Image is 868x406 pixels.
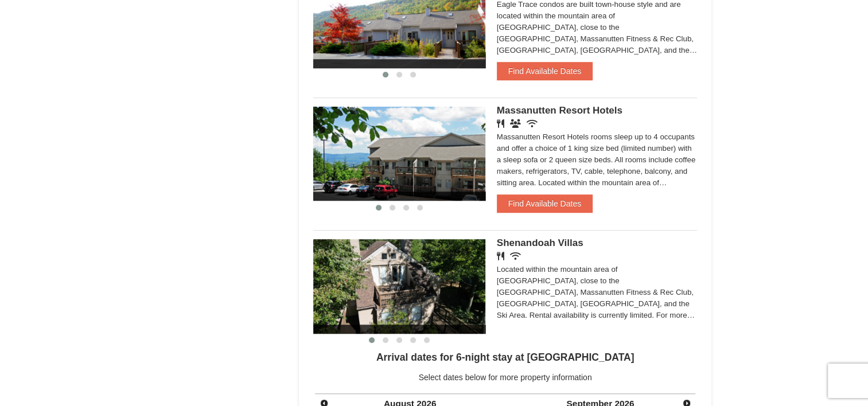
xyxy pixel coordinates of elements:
i: Banquet Facilities [510,119,521,128]
button: Find Available Dates [497,62,593,80]
button: Find Available Dates [497,194,593,213]
i: Wireless Internet (free) [510,252,521,260]
i: Wireless Internet (free) [527,119,538,128]
span: Select dates below for more property information [419,373,592,382]
h4: Arrival dates for 6-night stay at [GEOGRAPHIC_DATA] [313,352,698,363]
i: Restaurant [497,119,504,128]
div: Located within the mountain area of [GEOGRAPHIC_DATA], close to the [GEOGRAPHIC_DATA], Massanutte... [497,264,698,321]
div: Massanutten Resort Hotels rooms sleep up to 4 occupants and offer a choice of 1 king size bed (li... [497,131,698,189]
i: Restaurant [497,252,504,260]
span: Shenandoah Villas [497,237,583,248]
span: Massanutten Resort Hotels [497,105,622,116]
